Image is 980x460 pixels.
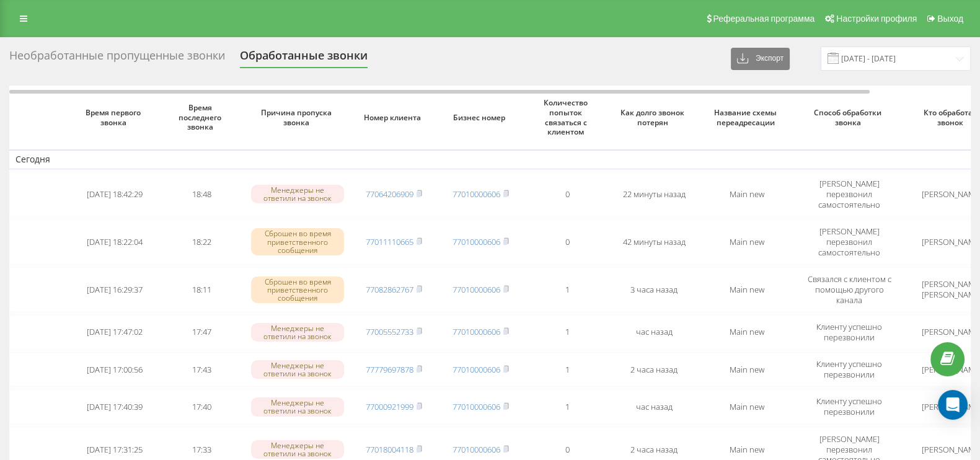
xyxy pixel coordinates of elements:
span: Реферальная программа [713,14,814,24]
div: Open Intercom Messenger [938,390,968,420]
span: Способ обработки звонка [808,108,891,127]
a: 77010000606 [452,236,500,247]
td: 1 [524,315,611,350]
div: Менеджеры не ответили на звонок [251,323,344,342]
td: [PERSON_NAME] перезвонил самостоятельно [797,219,902,265]
td: [DATE] 18:42:29 [71,172,158,217]
a: 77082862767 [366,284,413,295]
button: Экспорт [731,48,790,70]
td: Клиенту успешно перезвонили [797,315,902,350]
span: Время первого звонка [81,108,148,127]
td: [DATE] 18:22:04 [71,219,158,265]
a: 77010000606 [452,364,500,375]
span: Настройки профиля [836,14,917,24]
span: Выход [937,14,963,24]
a: 77018004118 [366,444,413,455]
span: Количество попыток связаться с клиентом [534,98,601,136]
td: 22 минуты назад [611,172,697,217]
td: 1 [524,352,611,387]
span: Название схемы переадресации [708,108,786,127]
div: Менеджеры не ответили на звонок [251,397,344,416]
div: Необработанные пропущенные звонки [9,49,225,68]
span: Причина пропуска звонка [256,108,340,127]
td: 18:11 [158,267,245,312]
td: 0 [524,219,611,265]
a: 77011110665 [366,236,413,247]
td: час назад [611,315,697,350]
td: час назад [611,389,697,424]
td: [DATE] 16:29:37 [71,267,158,312]
a: 77010000606 [452,284,500,295]
td: Main new [697,389,797,424]
td: Main new [697,315,797,350]
td: [DATE] 17:00:56 [71,352,158,387]
td: Клиенту успешно перезвонили [797,352,902,387]
td: 18:48 [158,172,245,217]
td: [PERSON_NAME] перезвонил самостоятельно [797,172,902,217]
td: 0 [524,172,611,217]
td: 2 часа назад [611,352,697,387]
a: 77779697878 [366,364,413,375]
div: Сброшен во время приветственного сообщения [251,228,344,255]
td: 1 [524,267,611,312]
td: Клиенту успешно перезвонили [797,389,902,424]
div: Обработанные звонки [240,49,368,68]
span: Номер клиента [360,113,427,123]
span: Время последнего звонка [168,103,235,132]
span: Бизнес номер [447,113,514,123]
a: 77064206909 [366,188,413,200]
td: 3 часа назад [611,267,697,312]
td: 17:47 [158,315,245,350]
a: 77005552733 [366,326,413,337]
div: Менеджеры не ответили на звонок [251,185,344,203]
a: 77010000606 [452,188,500,200]
a: 77010000606 [452,444,500,455]
td: 42 минуты назад [611,219,697,265]
span: Связался с клиентом с помощью другого канала [808,273,891,306]
td: Main new [697,352,797,387]
div: Менеджеры не ответили на звонок [251,360,344,379]
a: 77000921999 [366,401,413,412]
td: 17:40 [158,389,245,424]
td: [DATE] 17:47:02 [71,315,158,350]
td: 17:43 [158,352,245,387]
td: Main new [697,172,797,217]
td: Main new [697,267,797,312]
a: 77010000606 [452,401,500,412]
div: Сброшен во время приветственного сообщения [251,276,344,304]
span: Как долго звонок потерян [620,108,687,127]
td: [DATE] 17:40:39 [71,389,158,424]
a: 77010000606 [452,326,500,337]
td: 18:22 [158,219,245,265]
td: Main new [697,219,797,265]
td: 1 [524,389,611,424]
div: Менеджеры не ответили на звонок [251,440,344,459]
